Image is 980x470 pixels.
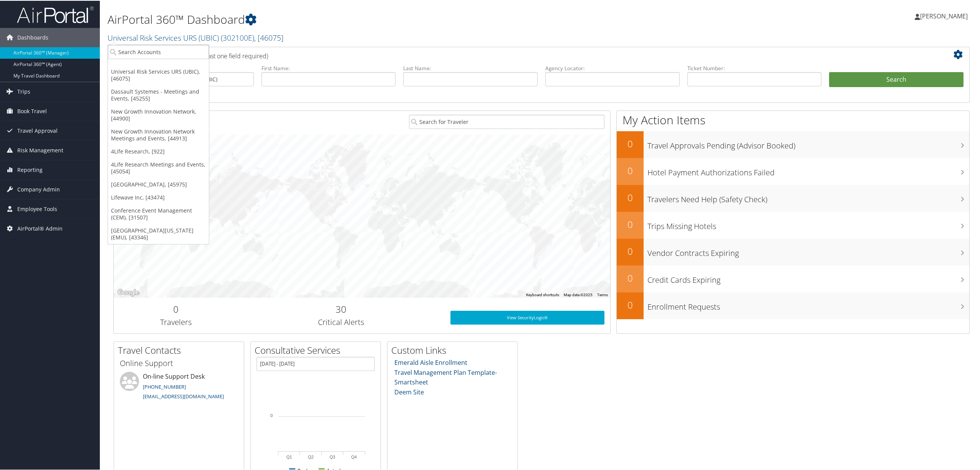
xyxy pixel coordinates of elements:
[617,111,969,127] h1: My Action Items
[119,302,232,315] h2: 0
[116,287,141,297] img: Google
[617,265,969,292] a: 0Credit Cards Expiring
[17,199,57,218] span: Employee Tools
[526,292,559,297] button: Keyboard shortcuts
[687,64,822,71] label: Ticket Number:
[143,383,186,389] a: [PHONE_NUMBER]
[617,211,969,238] a: 0Trips Missing Hotels
[108,44,209,58] input: Search Accounts
[647,163,969,177] h3: Hotel Payment Authorizations Failed
[915,4,975,27] a: [PERSON_NAME]
[108,124,209,144] a: New Growth Innovation Network Meetings and Events, [44913]
[617,130,969,157] a: 0Travel Approvals Pending (Advisor Booked)
[120,357,238,368] h3: Online Support
[116,371,242,402] li: On-line Support Desk
[108,32,283,42] a: Universal Risk Services URS (UBIC)
[270,412,273,417] tspan: 0
[255,343,381,356] h2: Consultative Services
[394,368,497,386] a: Travel Management Plan Template- Smartsheet
[108,203,209,223] a: Conference Event Management (CEM), [31507]
[119,48,892,61] h2: Airtinerary Lookup
[108,11,686,27] h1: AirPortal 360™ Dashboard
[108,84,209,104] a: Dassault Systemes - Meetings and Events, [45255]
[391,343,517,356] h2: Custom Links
[108,157,209,177] a: 4Life Research Meetings and Events, [45054]
[118,343,244,356] h2: Travel Contacts
[617,163,644,176] h2: 0
[17,81,30,101] span: Trips
[17,27,48,46] span: Dashboards
[17,218,63,237] span: AirPortal® Admin
[195,51,268,59] span: (at least one field required)
[17,179,60,198] span: Company Admin
[617,157,969,184] a: 0Hotel Payment Authorizations Failed
[108,144,209,157] a: 4Life Research, [922]
[17,5,94,23] img: airportal-logo.png
[409,114,604,128] input: Search for Traveler
[617,298,644,311] h2: 0
[108,177,209,190] a: [GEOGRAPHIC_DATA], [45975]
[647,297,969,312] h3: Enrollment Requests
[647,270,969,285] h3: Credit Cards Expiring
[829,71,963,87] button: Search
[143,392,224,399] a: [EMAIL_ADDRESS][DOMAIN_NAME]
[597,292,608,296] a: Terms (opens in new tab)
[647,136,969,150] h3: Travel Approvals Pending (Advisor Booked)
[617,217,644,230] h2: 0
[617,292,969,318] a: 0Enrollment Requests
[394,358,467,366] a: Emerald Aisle Enrollment
[617,137,644,150] h2: 0
[617,238,969,265] a: 0Vendor Contracts Expiring
[647,190,969,204] h3: Travelers Need Help (Safety Check)
[617,244,644,257] h2: 0
[564,292,593,296] span: Map data ©2025
[450,310,604,324] a: View SecurityLogic®
[243,316,439,327] h3: Critical Alerts
[262,64,396,71] label: First Name:
[17,120,58,140] span: Travel Approval
[17,160,43,179] span: Reporting
[116,287,141,297] a: Open this area in Google Maps (opens a new window)
[108,223,209,243] a: [GEOGRAPHIC_DATA][US_STATE] (EMU), [43346]
[119,316,232,327] h3: Travelers
[545,64,680,71] label: Agency Locator:
[647,216,969,231] h3: Trips Missing Hotels
[221,32,254,42] span: ( 302100E )
[617,271,644,284] h2: 0
[108,64,209,84] a: Universal Risk Services URS (UBIC), [46075]
[329,454,335,458] text: Q3
[403,64,538,71] label: Last Name:
[394,387,424,396] a: Deem Site
[617,184,969,211] a: 0Travelers Need Help (Safety Check)
[351,454,357,458] text: Q4
[286,454,292,458] text: Q1
[108,104,209,124] a: New Growth Innovation Network, [44900]
[308,454,314,458] text: Q2
[17,140,63,159] span: Risk Management
[254,32,283,42] span: , [ 46075 ]
[647,243,969,258] h3: Vendor Contracts Expiring
[617,190,644,203] h2: 0
[243,302,439,315] h2: 30
[17,101,47,120] span: Book Travel
[920,11,968,20] span: [PERSON_NAME]
[108,190,209,203] a: Lifewave Inc, [43474]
